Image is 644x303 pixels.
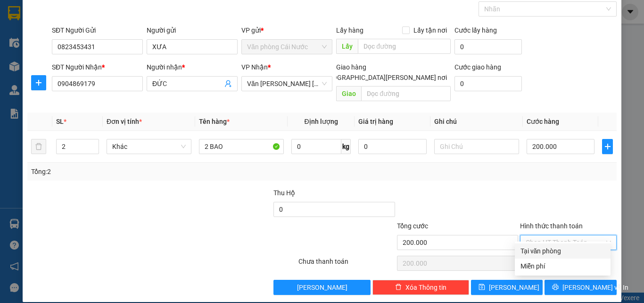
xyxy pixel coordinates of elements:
span: Thu Hộ [273,189,295,197]
b: [PERSON_NAME] [54,6,133,18]
div: Tổng: 2 [31,166,249,177]
div: Miễn phí [520,261,605,271]
span: kg [341,139,351,154]
span: Giá trị hàng [358,118,393,125]
span: Định lượng [304,118,338,125]
span: SL [56,118,64,125]
label: Cước giao hàng [454,63,501,71]
span: Xóa Thông tin [405,282,446,293]
div: Chưa thanh toán [297,256,396,273]
span: [GEOGRAPHIC_DATA][PERSON_NAME] nơi [318,72,451,83]
span: [PERSON_NAME] [297,282,347,293]
button: plus [602,139,613,154]
div: SĐT Người Gửi [52,25,143,35]
span: Văn phòng Hồ Chí Minh [247,77,327,91]
span: VP Nhận [241,63,268,71]
label: Cước lấy hàng [454,26,497,34]
b: GỬI : Văn phòng Cái Nước [4,59,158,75]
div: VP gửi [241,25,332,35]
label: Hình thức thanh toán [520,222,583,230]
span: phone [54,35,62,42]
span: Lấy [336,39,358,54]
button: delete [31,139,46,154]
span: Lấy tận nơi [410,25,451,35]
span: Tên hàng [199,118,230,125]
span: Tổng cước [397,222,428,230]
span: Văn phòng Cái Nước [247,40,327,54]
div: Người nhận [147,62,238,72]
span: Giao hàng [336,63,366,71]
li: 02839.63.63.63 [4,33,180,44]
div: Người gửi [147,25,238,35]
input: Cước lấy hàng [454,39,522,54]
span: user-add [224,80,232,87]
span: environment [54,23,62,30]
li: 85 [PERSON_NAME] [4,21,180,33]
button: plus [31,75,46,90]
th: Ghi chú [430,113,523,131]
input: Dọc đường [358,39,451,54]
span: delete [395,284,402,291]
button: deleteXóa Thông tin [372,280,469,295]
span: Cước hàng [527,118,559,125]
span: Đơn vị tính [107,118,142,125]
span: printer [552,284,559,291]
span: [PERSON_NAME] [489,282,539,293]
input: Cước giao hàng [454,76,522,91]
span: [PERSON_NAME] và In [562,282,628,293]
input: VD: Bàn, Ghế [199,139,284,154]
button: printer[PERSON_NAME] và In [545,280,617,295]
span: plus [603,143,612,150]
span: Giao [336,86,361,101]
span: plus [32,79,46,87]
input: 0 [358,139,426,154]
div: SĐT Người Nhận [52,62,143,72]
input: Dọc đường [361,86,451,101]
button: [PERSON_NAME] [273,280,370,295]
div: Tại văn phòng [520,246,605,256]
button: save[PERSON_NAME] [471,280,543,295]
input: Ghi Chú [434,139,519,154]
span: Lấy hàng [336,26,363,34]
span: Khác [112,139,186,154]
span: save [479,284,485,291]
